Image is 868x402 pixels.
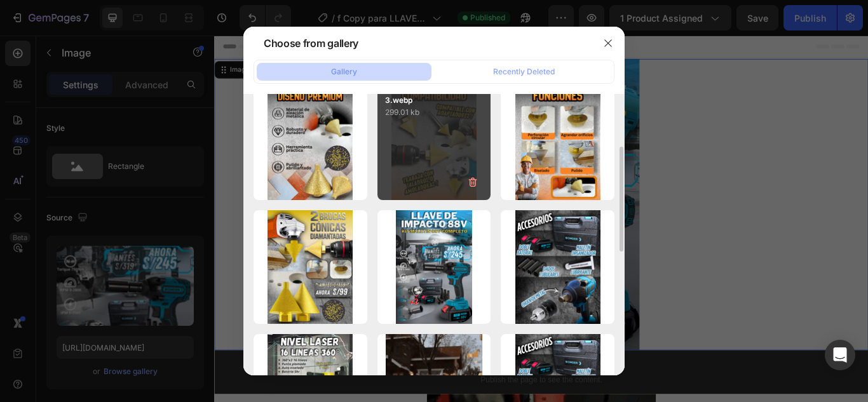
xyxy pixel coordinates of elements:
p: 299.01 kb [385,106,484,119]
img: gempages_551257566819124472-26f6f1e8-dca0-4a5a-90fe-cbe9f6bdb861.png [267,27,496,367]
img: image [268,210,353,324]
div: Recently Deleted [493,66,555,77]
p: 3.webp [385,95,484,106]
button: Gallery [257,63,431,81]
img: image [268,87,353,201]
div: Gallery [331,66,357,77]
img: image [515,87,600,201]
button: Recently Deleted [437,63,611,81]
div: Open Intercom Messenger [825,340,855,370]
div: Image [16,34,43,46]
img: image [396,210,472,324]
div: Choose from gallery [264,36,358,51]
img: image [515,210,600,324]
